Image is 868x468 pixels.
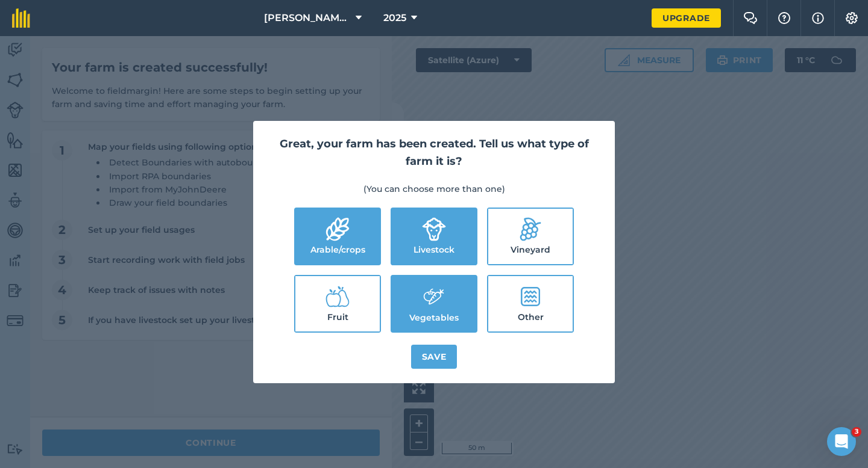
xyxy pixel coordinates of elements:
span: [PERSON_NAME] & Sons [264,11,351,25]
a: Upgrade [652,8,721,28]
img: A cog icon [844,12,859,24]
iframe: Intercom live chat [827,427,856,456]
img: fieldmargin Logo [12,8,30,28]
label: Vineyard [488,209,573,264]
span: 2025 [383,11,406,25]
label: Arable/crops [295,209,380,264]
img: A question mark icon [777,12,791,24]
img: svg+xml;base64,PHN2ZyB4bWxucz0iaHR0cDovL3d3dy53My5vcmcvMjAwMC9zdmciIHdpZHRoPSIxNyIgaGVpZ2h0PSIxNy... [812,11,824,25]
h2: Great, your farm has been created. Tell us what type of farm it is? [268,135,600,170]
label: Livestock [392,209,476,264]
p: (You can choose more than one) [268,182,600,196]
button: Save [411,345,458,369]
label: Other [488,276,573,331]
img: Two speech bubbles overlapping with the left bubble in the forefront [743,12,758,24]
label: Vegetables [392,276,476,331]
label: Fruit [295,276,380,331]
span: 3 [852,427,861,437]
